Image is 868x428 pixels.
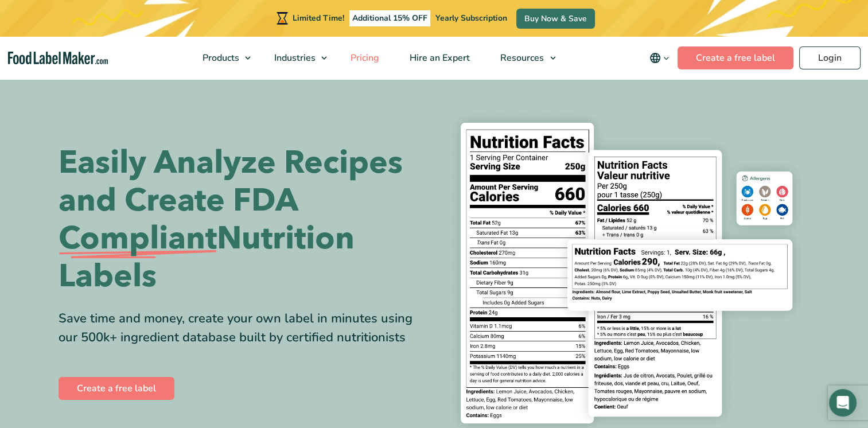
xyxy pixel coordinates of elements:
span: Compliant [59,220,217,258]
span: Products [199,52,240,64]
span: Industries [271,52,317,64]
span: Pricing [347,52,380,64]
a: Resources [485,37,561,79]
div: Open Intercom Messenger [829,389,857,417]
a: Industries [259,37,333,79]
span: Hire an Expert [406,52,471,64]
span: Additional 15% OFF [349,10,430,26]
a: Products [188,37,256,79]
a: Create a free label [59,377,174,400]
a: Login [799,46,861,69]
a: Create a free label [678,46,793,69]
span: Resources [497,52,545,64]
h1: Easily Analyze Recipes and Create FDA Nutrition Labels [59,144,426,295]
div: Save time and money, create your own label in minutes using our 500k+ ingredient database built b... [59,309,426,347]
a: Buy Now & Save [516,9,595,29]
a: Pricing [336,37,392,79]
a: Hire an Expert [395,37,482,79]
span: Yearly Subscription [435,13,507,24]
span: Limited Time! [293,13,344,24]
